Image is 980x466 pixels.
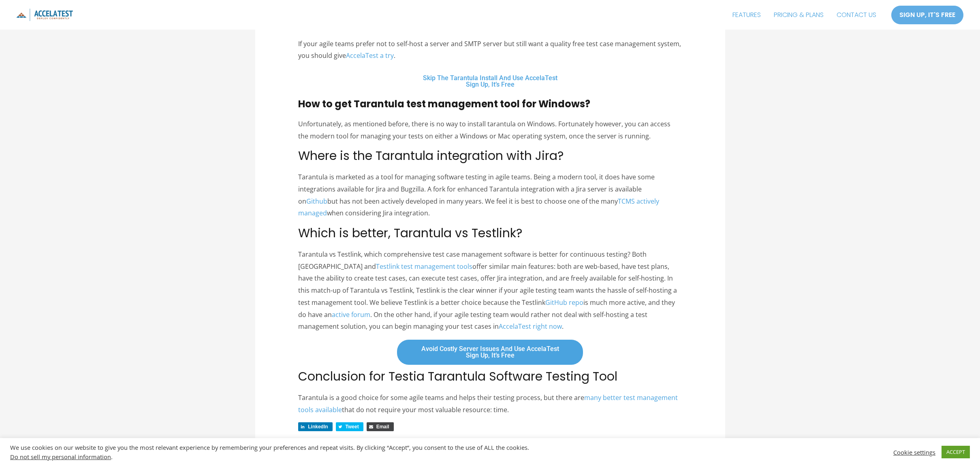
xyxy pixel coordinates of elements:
[298,147,564,164] span: Where is the Tarantula integration with Jira?
[298,249,682,333] p: Tarantula vs Testlink, which comprehensive test case management software is better for continuous...
[830,5,883,25] a: CONTACT US
[367,422,394,431] a: Share via Email
[10,453,682,460] div: .
[298,392,682,416] p: Tarantula is a good choice for some agile teams and helps their testing process, but there are th...
[298,38,682,62] p: If your agile teams prefer not to self-host a server and SMTP server but still want a quality fre...
[10,444,682,460] div: We use cookies on our website to give you the most relevant experience by remembering your prefer...
[545,298,583,307] a: GitHub repo
[376,424,389,430] span: Email
[10,453,111,461] a: Do not sell my personal information
[891,5,964,25] a: SIGN UP, IT'S FREE
[298,368,617,385] span: Conclusion for Testia Tarantula Software Testing Tool
[726,5,767,25] a: FEATURES
[942,446,970,458] a: ACCEPT
[16,9,73,21] img: icon
[298,118,682,142] p: Unfortunately, as mentioned before, there is no way to install tarantula on Windows. Fortunately ...
[767,5,830,25] a: PRICING & PLANS
[298,224,522,242] span: Which is better, Tarantula vs Testlink?
[298,97,590,111] span: How to get Tarantula test management tool for Windows?
[298,171,682,219] p: Tarantula is marketed as a tool for managing software testing in agile teams. Being a modern tool...
[336,422,363,431] a: Share on Twitter
[893,449,935,456] a: Cookie settings
[499,322,562,331] a: AccelaTest right now
[376,262,472,271] a: Testlink test management tools
[308,424,328,430] span: LinkedIn
[332,310,370,319] a: active forum
[306,197,327,206] a: Github
[397,68,583,94] a: Skip the Tarantula install and use AccelaTestSign Up, It’s Free
[397,339,583,365] a: Avoid Costly Server Issues and Use AccelaTestSign Up, It’s Free
[298,393,678,414] a: many better test management tools available
[346,51,394,60] a: AccelaTest a try
[346,424,359,430] span: Tweet
[298,422,332,431] a: Share on LinkedIn
[726,5,883,25] nav: Site Navigation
